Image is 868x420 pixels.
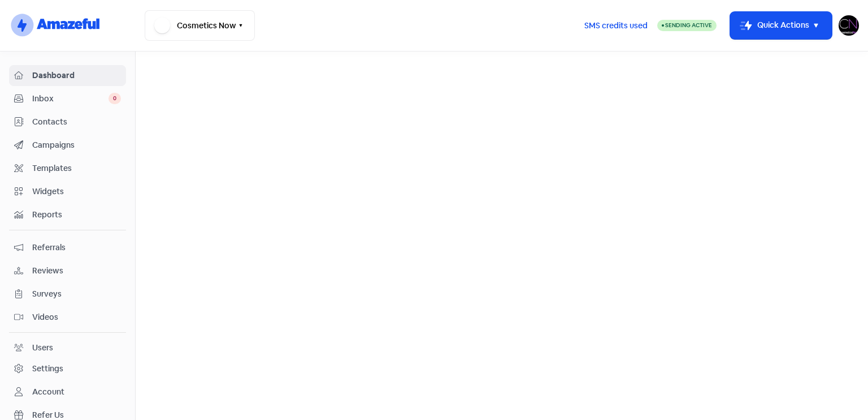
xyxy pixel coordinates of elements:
div: Users [32,342,53,354]
a: Campaigns [9,135,126,156]
span: Reports [32,209,121,221]
span: Reviews [32,265,121,277]
a: Videos [9,307,126,328]
a: Reviews [9,260,126,281]
span: Templates [32,162,121,174]
a: Contacts [9,112,126,132]
button: Cosmetics Now [145,10,255,41]
span: Dashboard [32,70,121,82]
a: Surveys [9,284,126,305]
a: Widgets [9,181,126,202]
div: Account [32,386,64,398]
span: Contacts [32,116,121,128]
a: Users [9,337,126,358]
button: Quick Actions [730,12,832,39]
a: Referrals [9,237,126,258]
a: Reports [9,204,126,225]
a: Settings [9,358,126,379]
span: 0 [108,93,121,104]
span: Videos [32,311,121,323]
a: Dashboard [9,65,126,86]
a: Sending Active [657,19,717,32]
a: Templates [9,158,126,179]
a: Account [9,382,126,402]
span: Surveys [32,288,121,300]
span: Inbox [32,93,108,105]
a: Inbox 0 [9,88,126,109]
span: Widgets [32,186,121,198]
img: User [839,15,859,36]
span: SMS credits used [584,20,648,32]
span: Referrals [32,242,121,254]
span: Campaigns [32,139,121,151]
span: Sending Active [665,22,712,29]
a: SMS credits used [575,19,657,31]
div: Settings [32,363,63,375]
